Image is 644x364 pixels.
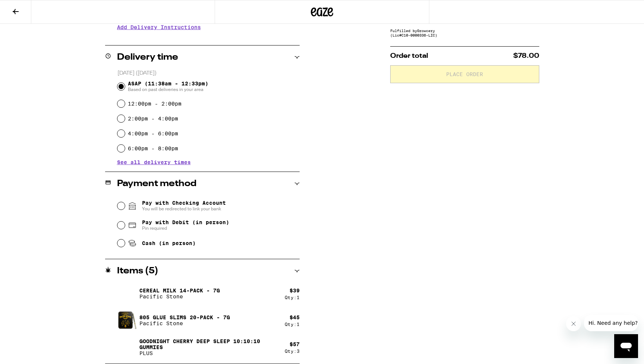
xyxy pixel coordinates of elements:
p: Pacific Stone [139,294,220,299]
span: $78.00 [513,53,539,59]
div: $ 57 [290,341,300,347]
span: Pay with Debit (in person) [142,219,229,225]
h2: Payment method [117,179,196,188]
span: Cash (in person) [142,240,196,246]
div: Fulfilled by Growcery (Lic# C10-0000336-LIC ) [390,28,539,37]
label: 12:00pm - 2:00pm [128,101,181,107]
h2: Delivery time [117,53,178,62]
label: 6:00pm - 8:00pm [128,145,178,151]
span: ASAP (11:38am - 12:33pm) [128,81,208,92]
span: Place Order [446,72,483,77]
span: Pin required [142,225,229,231]
iframe: Message from company [584,315,638,331]
span: Pay with Checking Account [142,200,226,212]
button: Place Order [390,65,539,83]
p: [DATE] ([DATE]) [117,70,300,77]
label: 2:00pm - 4:00pm [128,116,178,122]
p: PLUS [139,350,279,356]
p: Pacific Stone [139,320,230,326]
div: Qty: 1 [285,295,300,300]
img: Goodnight Cherry Deep Sleep 10:10:10 Gummies [117,337,138,358]
h2: Items ( 5 ) [117,267,158,276]
button: See all delivery times [117,160,191,165]
p: 805 Glue Slims 20-Pack - 7g [139,314,230,320]
div: $ 45 [290,314,300,320]
h3: Add Delivery Instructions [117,19,300,36]
iframe: Button to launch messaging window [614,334,638,358]
p: We'll contact you at [PHONE_NUMBER] when we arrive [117,36,300,42]
div: Qty: 1 [285,322,300,327]
span: Order total [390,53,428,59]
span: You will be redirected to link your bank [142,206,226,212]
img: 805 Glue Slims 20-Pack - 7g [117,310,138,331]
div: Qty: 3 [285,349,300,354]
p: Cereal Milk 14-Pack - 7g [139,288,220,294]
span: Based on past deliveries in your area [128,87,208,92]
label: 4:00pm - 6:00pm [128,131,178,136]
img: Cereal Milk 14-Pack - 7g [117,283,138,304]
iframe: Close message [566,316,581,331]
div: $ 39 [290,288,300,294]
p: Goodnight Cherry Deep Sleep 10:10:10 Gummies [139,338,279,350]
